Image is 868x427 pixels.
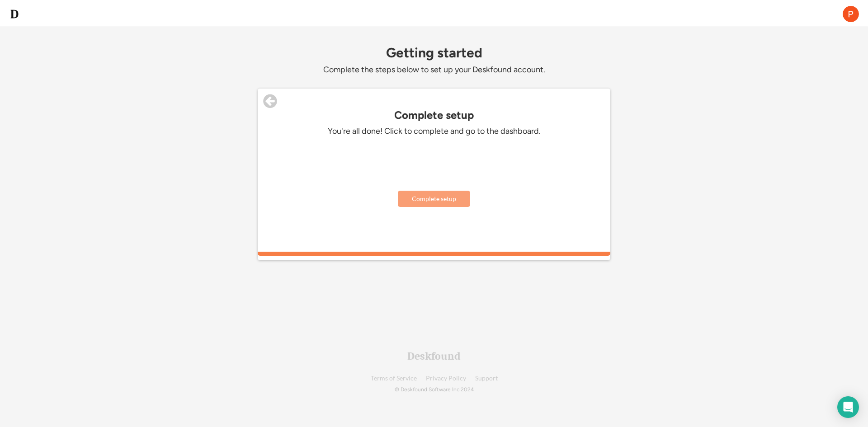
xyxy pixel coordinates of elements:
div: Complete setup [258,109,610,122]
a: Privacy Policy [426,375,466,382]
a: Terms of Service [371,375,417,382]
div: Deskfound [407,351,461,361]
div: Open Intercom Messenger [837,396,859,418]
img: d-whitebg.png [9,9,20,19]
div: You're all done! Click to complete and go to the dashboard. [298,126,570,136]
button: Complete setup [398,191,470,207]
div: Complete the steps below to set up your Deskfound account. [258,65,610,75]
div: Getting started [258,45,610,60]
a: Support [475,375,498,382]
img: ACg8ocJJxqkQA-5hD0MYSeq_nNPIs9tVN6tI2Cix-pkbkDXbdtPYEA=s96-c [843,6,859,22]
div: 100% [259,252,609,256]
